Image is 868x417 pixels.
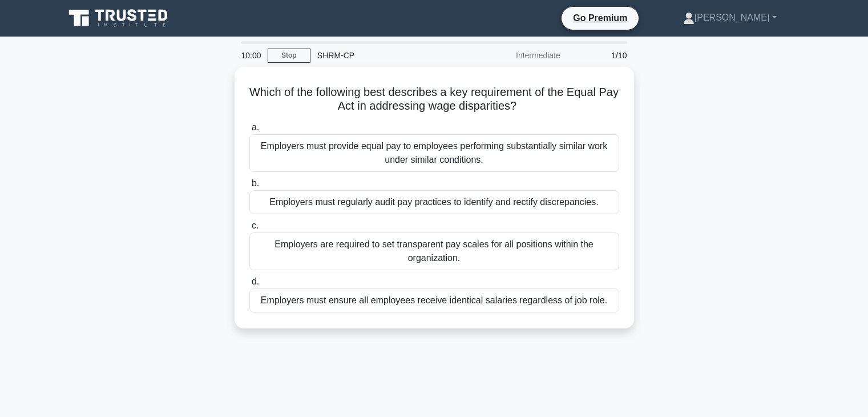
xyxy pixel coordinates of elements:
[249,288,619,312] div: Employers must ensure all employees receive identical salaries regardless of job role.
[249,232,619,270] div: Employers are required to set transparent pay scales for all positions within the organization.
[310,44,467,67] div: SHRM-CP
[656,6,804,29] a: [PERSON_NAME]
[467,44,567,67] div: Intermediate
[248,85,620,114] h5: Which of the following best describes a key requirement of the Equal Pay Act in addressing wage d...
[566,11,634,25] a: Go Premium
[567,44,634,67] div: 1/10
[249,134,619,172] div: Employers must provide equal pay to employees performing substantially similar work under similar...
[252,220,259,230] span: c.
[235,44,268,67] div: 10:00
[252,122,259,132] span: a.
[252,276,259,286] span: d.
[268,49,310,63] a: Stop
[249,190,619,214] div: Employers must regularly audit pay practices to identify and rectify discrepancies.
[252,178,259,188] span: b.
